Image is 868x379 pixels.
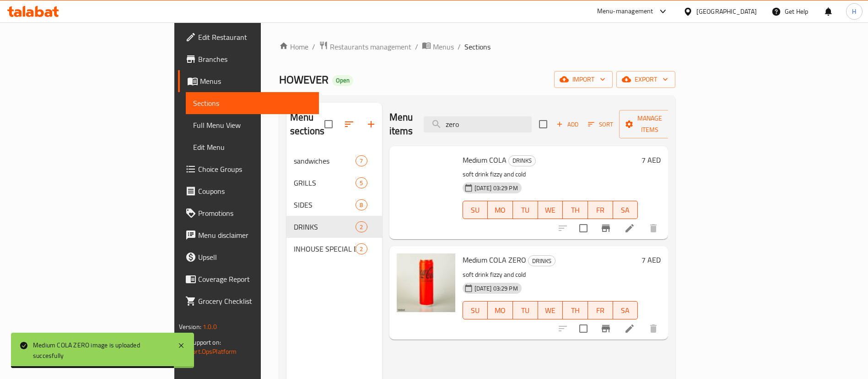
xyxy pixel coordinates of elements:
a: Menus [178,70,319,92]
span: Coverage Report [198,274,312,285]
a: Support.OpsPlatform [179,346,237,357]
a: Edit menu item [624,323,635,334]
span: TU [517,203,534,217]
span: TU [517,304,534,317]
span: Medium COLA [463,153,507,167]
span: Promotions [198,208,312,219]
button: FR [588,201,613,219]
div: SIDES8 [286,194,382,216]
a: Full Menu View [186,114,319,136]
button: TH [563,201,588,219]
a: Choice Groups [178,158,319,180]
span: HOWEVER [279,69,329,90]
span: Select section [534,115,553,134]
span: 8 [356,201,367,209]
span: Open [332,77,353,84]
a: Coverage Report [178,268,319,290]
a: Menu disclaimer [178,224,319,246]
p: soft drink fizzy and cold [463,169,638,180]
span: [DATE] 03:29 PM [471,284,522,293]
button: Branch-specific-item [595,318,617,340]
span: FR [592,203,609,217]
h6: 7 AED [642,253,661,266]
span: 2 [356,223,367,231]
div: DRINKS [508,155,536,166]
nav: Menu sections [286,146,382,264]
span: WE [542,203,560,217]
button: SA [613,201,638,219]
span: 2 [356,245,367,253]
button: delete [642,318,664,340]
span: H [852,6,856,16]
div: items [356,155,367,166]
span: INHOUSE SPECIAL DRINKS [294,243,356,254]
li: / [458,41,461,52]
h2: Menu items [389,110,413,138]
span: Menus [200,76,312,87]
div: Medium COLA ZERO image is uploaded succesfully [33,340,168,361]
span: Add item [553,117,582,132]
span: import [561,74,605,85]
span: sandwiches [294,155,356,166]
button: SU [463,201,488,219]
span: Select to update [574,219,593,238]
span: Menus [433,41,454,52]
button: WE [538,301,563,319]
a: Restaurants management [319,41,411,53]
div: GRILLS5 [286,172,382,194]
div: items [356,221,367,232]
button: delete [642,217,664,239]
div: INHOUSE SPECIAL DRINKS2 [286,238,382,260]
span: DRINKS [528,256,555,266]
span: 5 [356,179,367,187]
div: Menu-management [597,6,653,17]
span: MO [491,203,509,217]
span: Upsell [198,252,312,263]
button: Add [553,117,582,132]
button: Manage items [619,110,680,138]
input: search [424,116,532,132]
a: Upsell [178,246,319,268]
a: Coupons [178,180,319,202]
span: Full Menu View [193,120,312,131]
span: 1.0.0 [203,321,217,333]
span: SIDES [294,199,356,210]
span: Select all sections [319,115,338,134]
button: FR [588,301,613,319]
span: [DATE] 03:29 PM [471,184,522,192]
span: SA [617,203,635,217]
button: Branch-specific-item [595,217,617,239]
span: Select to update [574,319,593,338]
span: Sections [193,98,312,109]
span: Coupons [198,186,312,197]
span: Get support on: [179,336,221,348]
div: sandwiches7 [286,150,382,172]
span: Restaurants management [330,41,411,52]
button: MO [488,301,513,319]
div: items [356,177,367,188]
a: Promotions [178,202,319,224]
span: Version: [179,321,201,333]
span: Sections [464,41,491,52]
button: import [554,71,613,88]
span: DRINKS [509,155,535,166]
a: Sections [186,92,319,114]
div: items [356,199,367,210]
button: Add section [360,113,382,135]
span: Medium COLA ZERO [463,253,526,267]
span: Sort sections [338,113,360,135]
span: Sort items [582,117,619,132]
span: WE [542,304,560,317]
a: Edit Restaurant [178,26,319,48]
span: GRILLS [294,177,356,188]
span: FR [592,304,609,317]
div: DRINKS [528,255,555,266]
span: Add [555,119,580,130]
button: SU [463,301,488,319]
p: soft drink fizzy and cold [463,269,638,280]
button: SA [613,301,638,319]
div: [GEOGRAPHIC_DATA] [696,6,757,16]
button: TH [563,301,588,319]
div: DRINKS [294,221,356,232]
span: SA [617,304,635,317]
